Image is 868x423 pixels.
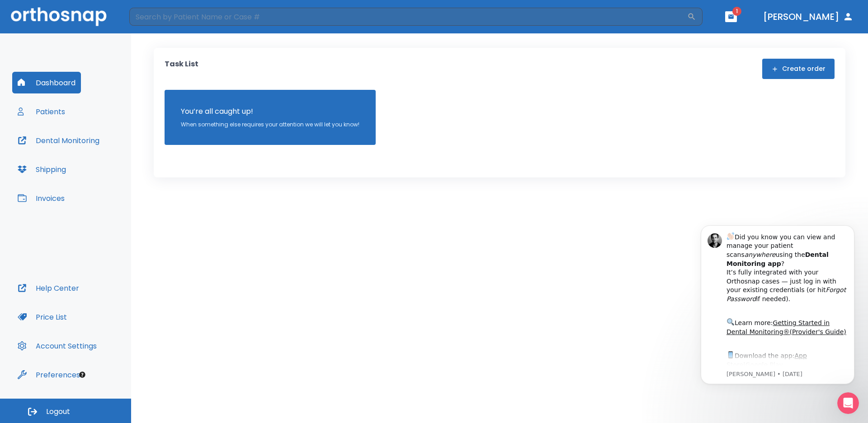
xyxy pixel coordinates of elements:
[11,7,107,26] img: Orthosnap
[12,101,71,122] button: Patients
[732,7,741,16] span: 1
[837,392,859,414] iframe: Intercom live chat
[12,277,85,299] button: Help Center
[12,158,71,180] button: Shipping
[687,212,868,399] iframe: Intercom notifications message
[78,371,86,379] div: Tooltip anchor
[12,364,85,386] button: Preferences
[12,335,102,357] button: Account Settings
[181,121,359,129] p: When something else requires your attention we will let you know!
[12,306,72,328] button: Price List
[12,187,70,209] button: Invoices
[12,130,105,151] button: Dental Monitoring
[12,72,81,93] button: Dashboard
[46,407,70,417] span: Logout
[165,59,198,79] p: Task List
[129,8,687,26] input: Search by Patient Name or Case #
[762,59,835,79] button: Create order
[759,9,857,25] button: [PERSON_NAME]
[181,106,359,117] p: You’re all caught up!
